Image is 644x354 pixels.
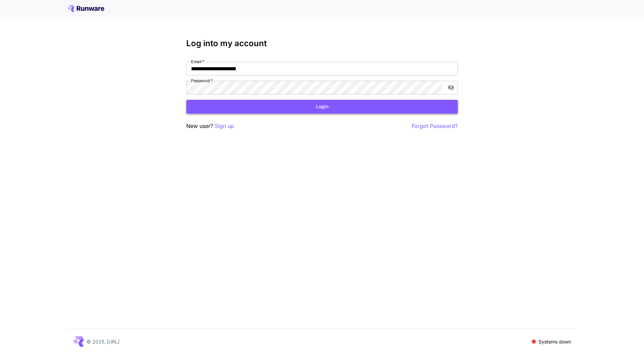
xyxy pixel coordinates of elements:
[412,122,458,130] button: Forgot Password?
[215,122,234,130] button: Sign up
[186,39,458,48] h3: Log into my account
[538,338,571,345] p: Systems down
[186,100,458,114] button: Login
[87,338,119,345] p: © 2025, [URL]
[445,81,457,94] button: toggle password visibility
[186,122,234,130] p: New user?
[191,78,213,83] label: Password
[191,59,204,64] label: Email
